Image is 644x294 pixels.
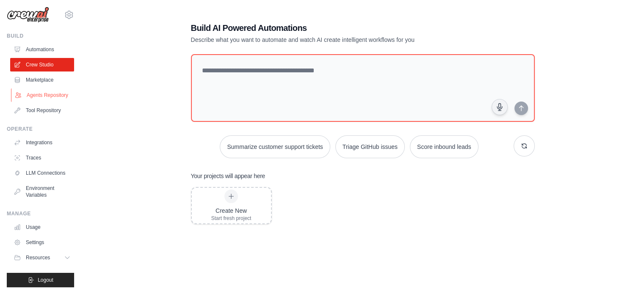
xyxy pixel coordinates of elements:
button: Get new suggestions [514,135,535,157]
button: Score inbound leads [410,135,478,158]
img: Logo [7,7,49,23]
a: LLM Connections [10,166,74,180]
span: Resources [26,254,50,261]
button: Summarize customer support tickets [220,135,330,158]
div: Start fresh project [211,215,252,222]
p: Describe what you want to automate and watch AI create intelligent workflows for you [191,36,475,44]
h1: Build AI Powered Automations [191,22,475,34]
a: Integrations [10,136,74,149]
div: Create New [211,206,252,215]
div: Operate [7,126,74,132]
a: Agents Repository [11,88,75,102]
a: Environment Variables [10,181,74,202]
span: Logout [38,277,53,283]
h3: Your projects will appear here [191,172,265,180]
a: Settings [10,236,74,249]
button: Triage GitHub issues [335,135,405,158]
a: Usage [10,220,74,234]
button: Resources [10,251,74,264]
button: Click to speak your automation idea [492,99,508,115]
a: Crew Studio [10,58,74,71]
a: Tool Repository [10,104,74,117]
div: Manage [7,210,74,217]
button: Logout [7,273,74,287]
div: Build [7,33,74,39]
a: Traces [10,151,74,165]
a: Automations [10,43,74,56]
a: Marketplace [10,73,74,87]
